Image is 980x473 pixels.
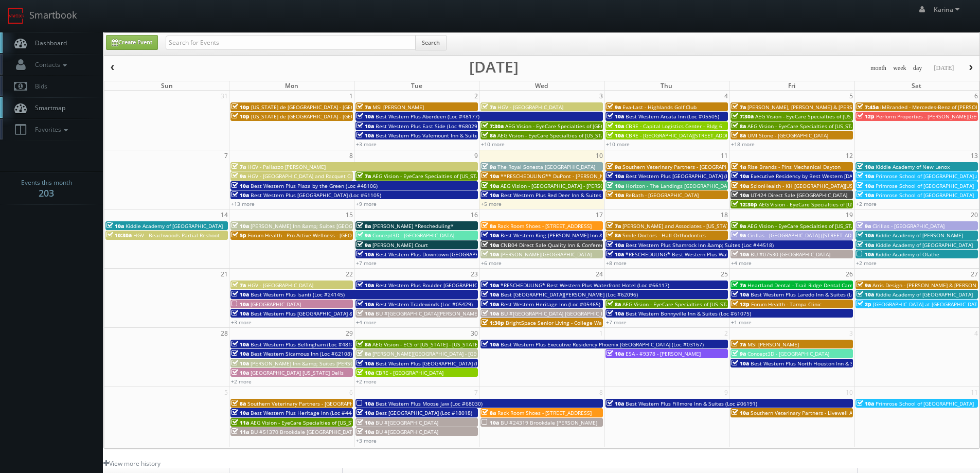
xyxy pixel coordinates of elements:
span: 4 [973,328,979,339]
span: 10:30a [106,232,132,239]
span: 8a [482,409,496,416]
span: ScionHealth - KH [GEOGRAPHIC_DATA][US_STATE] [751,182,872,189]
span: Best Western Plus Heritage Inn (Loc #44463) [251,409,362,416]
span: Bids [30,82,47,91]
span: 17 [595,209,604,220]
span: 12p [857,113,875,120]
span: 8a [357,341,371,348]
span: 7a [231,282,246,289]
span: [PERSON_NAME] and Associates - [US_STATE][GEOGRAPHIC_DATA] [622,222,784,230]
a: +2 more [356,378,377,385]
span: 10a [857,163,874,170]
span: 10a [357,132,374,139]
span: 8a [231,400,246,407]
span: 11a [231,428,249,435]
span: 10a [607,113,624,120]
span: 10a [231,350,249,357]
span: 9a [857,222,871,230]
span: 19 [845,209,854,220]
span: 10a [231,360,249,367]
span: 10a [231,310,249,317]
a: +7 more [606,319,627,326]
span: 10p [231,113,250,120]
span: 28 [220,328,229,339]
span: 2 [473,91,479,101]
span: 10a [482,282,499,289]
span: 8a [357,350,371,357]
span: Best Western Plus [GEOGRAPHIC_DATA] (Loc #61105) [251,191,381,199]
span: [PERSON_NAME] *Rescheduling* [372,222,454,230]
span: 31 [220,91,229,101]
span: CNB04 Direct Sale Quality Inn & Conference Center [501,241,628,249]
span: [GEOGRAPHIC_DATA] [251,301,301,308]
span: Rack Room Shoes - [STREET_ADDRESS] [497,409,592,416]
span: Events this month [21,178,72,188]
span: 3 [848,328,854,339]
button: week [889,62,910,75]
span: 10a [732,182,749,189]
span: 5p [231,232,246,239]
span: 10a [607,400,624,407]
span: 10a [857,291,874,298]
span: 10a [732,172,749,180]
span: Kiddie Academy of [PERSON_NAME] [876,232,963,239]
span: [US_STATE] de [GEOGRAPHIC_DATA] - [GEOGRAPHIC_DATA] [251,113,393,120]
span: 9a [357,241,371,249]
span: Best Western Sicamous Inn (Loc #62108) [251,350,352,357]
span: 7:45a [857,103,879,111]
span: 11 [720,150,729,161]
span: 12 [845,150,854,161]
span: ReBath - [GEOGRAPHIC_DATA] [626,191,699,199]
span: 8a [482,132,496,139]
span: CBRE - Capital Logistics Center - Bldg 6 [626,122,722,130]
span: Best Western Arcata Inn (Loc #05505) [626,113,719,120]
span: Best Western Plus Plaza by the Green (Loc #48106) [251,182,378,189]
span: 9a [607,103,621,111]
a: +10 more [481,141,505,148]
span: AEG Vision - EyeCare Specialties of [US_STATE] – EyeCare in [GEOGRAPHIC_DATA] [372,172,571,180]
span: 12p [732,301,750,308]
span: [PERSON_NAME][GEOGRAPHIC_DATA] - [GEOGRAPHIC_DATA] [372,350,519,357]
span: 12:30p [732,201,757,208]
span: Wed [535,81,548,90]
span: 9a [607,163,621,170]
span: Best Western Plus Moose Jaw (Loc #68030) [376,400,483,407]
span: Sun [161,81,173,90]
span: 10a [607,310,624,317]
span: 9 [473,150,479,161]
a: +10 more [606,141,630,148]
span: 10a [732,360,749,367]
span: 10a [231,409,249,416]
span: 10a [607,122,624,130]
span: 10a [357,301,374,308]
span: BU #[GEOGRAPHIC_DATA] [376,428,438,435]
span: Best Western Plus Executive Residency Phoenix [GEOGRAPHIC_DATA] (Loc #03167) [501,341,704,348]
span: 10a [231,191,249,199]
button: day [910,62,926,75]
span: 29 [345,328,354,339]
span: 10a [482,291,499,298]
span: BU #[GEOGRAPHIC_DATA] [376,419,438,426]
span: 1a [732,163,746,170]
span: Horizon - The Landings [GEOGRAPHIC_DATA] [626,182,735,189]
span: CBRE - [GEOGRAPHIC_DATA][STREET_ADDRESS][GEOGRAPHIC_DATA] [626,132,790,139]
span: Best Western Plus [GEOGRAPHIC_DATA] & Suites (Loc #61086) [251,310,403,317]
span: 24 [595,269,604,279]
a: +5 more [481,200,502,207]
span: [US_STATE] de [GEOGRAPHIC_DATA] - [GEOGRAPHIC_DATA] [251,103,393,111]
span: 1 [598,328,604,339]
span: 7 [223,150,229,161]
span: [GEOGRAPHIC_DATA] [US_STATE] Dells [251,369,344,376]
span: Executive Residency by Best Western [DATE] (Loc #44764) [751,172,894,180]
span: Best Western Plus Laredo Inn & Suites (Loc #44702) [751,291,879,298]
span: 7a [357,172,371,180]
span: 10a [482,172,499,180]
span: Favorites [30,125,70,134]
span: 10a [607,132,624,139]
span: 10a [857,182,874,189]
span: 2p [857,301,871,308]
span: Best Western Heritage Inn (Loc #05465) [501,301,600,308]
span: 10a [732,291,749,298]
span: Primrose School of [GEOGRAPHIC_DATA] [876,191,974,199]
span: 10a [607,251,624,258]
